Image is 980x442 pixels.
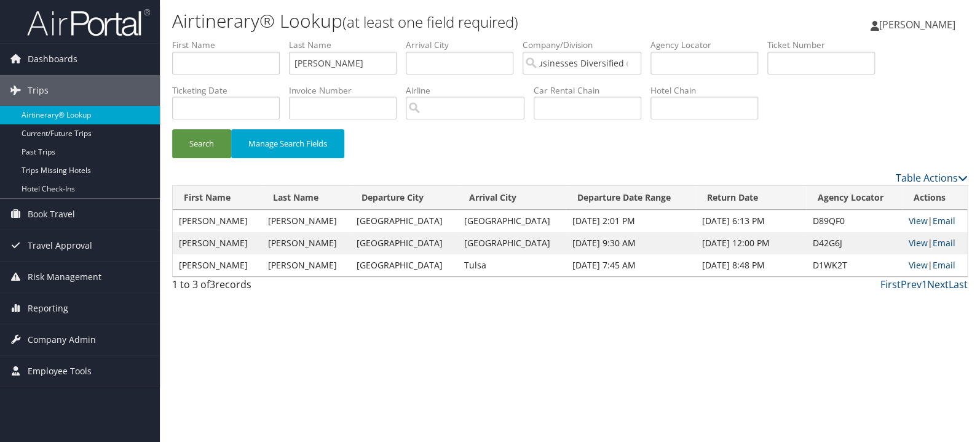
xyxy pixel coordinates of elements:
[806,186,903,210] th: Agency Locator: activate to sort column ascending
[262,232,351,254] td: [PERSON_NAME]
[173,186,262,210] th: First Name: activate to sort column ascending
[231,129,344,158] button: Manage Search Fields
[806,210,903,232] td: D89QF0
[406,84,534,97] label: Airline
[879,18,955,31] span: [PERSON_NAME]
[566,186,695,210] th: Departure Date Range: activate to sort column ascending
[350,232,458,254] td: [GEOGRAPHIC_DATA]
[566,254,695,276] td: [DATE] 7:45 AM
[172,8,703,34] h1: Airtinerary® Lookup
[933,215,955,227] a: Email
[650,39,767,51] label: Agency Locator
[350,210,458,232] td: [GEOGRAPHIC_DATA]
[262,210,351,232] td: [PERSON_NAME]
[949,278,968,291] a: Last
[172,277,357,298] div: 1 to 3 of records
[173,210,262,232] td: [PERSON_NAME]
[696,232,807,254] td: [DATE] 12:00 PM
[927,278,949,291] a: Next
[903,232,967,254] td: |
[172,129,231,158] button: Search
[458,210,566,232] td: [GEOGRAPHIC_DATA]
[650,84,767,97] label: Hotel Chain
[28,199,75,230] span: Book Travel
[901,278,922,291] a: Prev
[696,186,807,210] th: Return Date: activate to sort column ascending
[28,262,101,292] span: Risk Management
[28,324,96,355] span: Company Admin
[28,44,77,74] span: Dashboards
[262,186,351,210] th: Last Name: activate to sort column ascending
[806,254,903,276] td: D1WK2T
[933,237,955,249] a: Email
[210,278,215,291] span: 3
[458,186,566,210] th: Arrival City: activate to sort column ascending
[28,356,92,387] span: Employee Tools
[458,254,566,276] td: Tulsa
[173,254,262,276] td: [PERSON_NAME]
[172,39,289,51] label: First Name
[350,186,458,210] th: Departure City: activate to sort column ascending
[28,230,92,261] span: Travel Approval
[28,293,68,324] span: Reporting
[406,39,523,51] label: Arrival City
[696,254,807,276] td: [DATE] 8:48 PM
[173,232,262,254] td: [PERSON_NAME]
[27,8,150,37] img: airportal-logo.png
[903,254,967,276] td: |
[566,232,695,254] td: [DATE] 9:30 AM
[28,75,49,106] span: Trips
[909,215,928,227] a: View
[896,171,968,185] a: Table Actions
[566,210,695,232] td: [DATE] 2:01 PM
[534,84,650,97] label: Car Rental Chain
[523,39,650,51] label: Company/Division
[909,259,928,271] a: View
[767,39,884,51] label: Ticket Number
[880,278,901,291] a: First
[903,186,967,210] th: Actions
[903,210,967,232] td: |
[696,210,807,232] td: [DATE] 6:13 PM
[350,254,458,276] td: [GEOGRAPHIC_DATA]
[909,237,928,249] a: View
[289,39,406,51] label: Last Name
[262,254,351,276] td: [PERSON_NAME]
[922,278,927,291] a: 1
[172,84,289,97] label: Ticketing Date
[458,232,566,254] td: [GEOGRAPHIC_DATA]
[871,6,968,43] a: [PERSON_NAME]
[289,84,406,97] label: Invoice Number
[806,232,903,254] td: D42G6J
[342,12,518,32] small: (at least one field required)
[933,259,955,271] a: Email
